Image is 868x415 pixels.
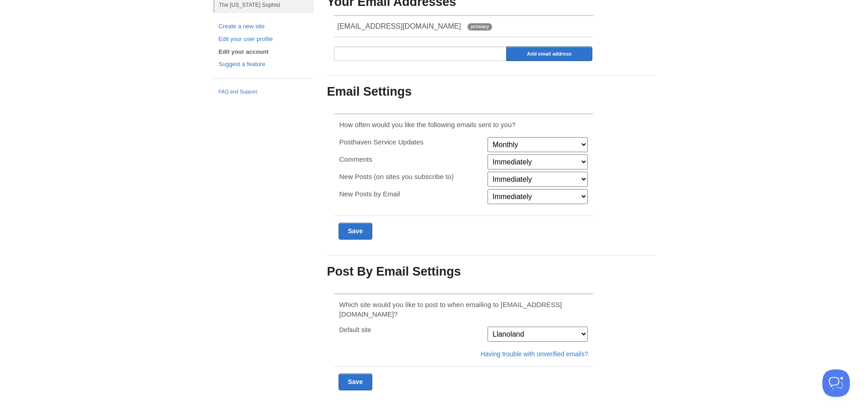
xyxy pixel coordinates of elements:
[339,300,588,319] p: Which site would you like to post to when emailing to [EMAIL_ADDRESS][DOMAIN_NAME]?
[219,60,308,69] a: Suggest a feature
[339,189,482,199] p: New Posts by Email
[339,172,482,181] p: New Posts (on sites you subscribe to)
[338,22,461,30] span: [EMAIL_ADDRESS][DOMAIN_NAME]
[327,265,655,279] h3: Post By Email Settings
[822,369,850,397] iframe: Help Scout Beacon - Open
[339,223,373,240] input: Save
[339,137,482,147] p: Posthaven Service Updates
[339,374,373,390] input: Save
[219,22,308,31] a: Create a new site
[339,120,588,129] p: How often would you like the following emails sent to you?
[337,327,485,333] div: Default site
[467,23,492,31] span: primary
[481,350,588,358] a: Having trouble with unverified emails?
[327,85,655,99] h3: Email Settings
[219,47,308,57] a: Edit your account
[339,154,482,164] p: Comments
[506,46,593,61] input: Add email address
[219,35,308,44] a: Edit your user profile
[219,88,308,96] a: FAQ and Support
